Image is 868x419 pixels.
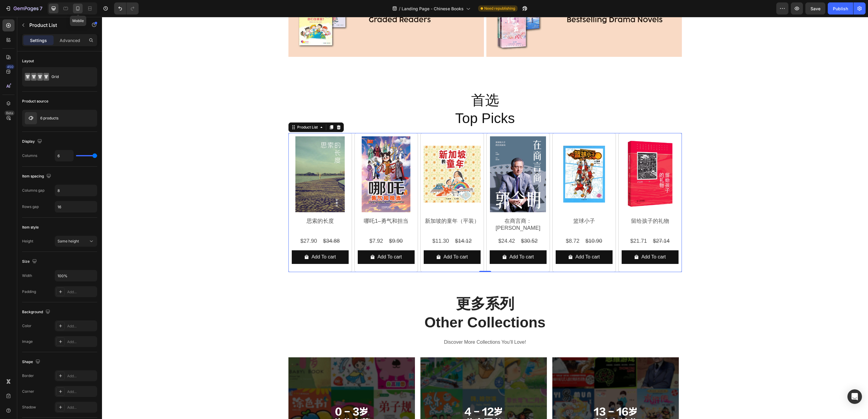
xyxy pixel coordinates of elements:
[322,200,379,208] h2: 新加坡的童年（平装）
[60,37,80,44] p: Advanced
[256,233,313,247] button: Add To cart
[190,233,247,247] button: Add To cart
[22,289,36,294] div: Padding
[22,188,44,193] div: Columns gap
[25,112,37,124] img: product feature img
[5,111,15,115] div: Beta
[267,220,281,228] div: $7.92
[322,119,379,195] img: 新加坡的童年（平装）
[810,6,820,11] span: Save
[55,236,97,247] button: Same height
[22,138,43,146] div: Display
[198,220,215,228] div: $27.90
[114,2,139,15] div: Undo/Redo
[520,200,577,208] h2: 留给孩子的礼物
[22,58,34,64] div: Layout
[275,236,300,245] div: Add To cart
[22,339,33,344] div: Image
[520,233,577,247] button: Add To cart
[551,220,568,228] div: $27.14
[828,2,853,15] button: Publish
[67,405,96,410] div: Add...
[55,150,73,161] input: Auto
[55,201,97,212] input: Auto
[2,2,45,15] button: 7
[209,236,234,245] div: Add To cart
[22,308,51,316] div: Background
[483,220,501,228] div: $10.90
[22,239,33,244] div: Height
[67,289,96,295] div: Add...
[22,153,37,158] div: Columns
[102,17,868,419] iframe: Design area
[353,220,370,228] div: $14.12
[40,116,58,120] p: 6 products
[473,236,498,245] div: Add To cart
[190,200,247,208] h2: 思索的长度
[22,99,48,104] div: Product source
[22,373,34,378] div: Border
[847,389,862,404] div: Open Intercom Messenger
[67,323,96,329] div: Add...
[55,270,97,281] input: Auto
[528,220,545,228] div: $21.71
[221,220,238,228] div: $34.88
[484,6,515,11] span: Need republishing
[454,200,511,208] h2: 篮球小子
[419,220,436,228] div: $30.52
[22,358,41,366] div: Shape
[6,64,15,69] div: 450
[190,119,247,195] a: 思索的长度
[67,373,96,379] div: Add...
[22,323,31,329] div: Color
[330,220,347,228] div: $11.30
[22,273,32,278] div: Width
[29,21,81,29] p: Product List
[388,119,445,195] img: 在商言商：郭令明
[407,236,432,245] div: Add To cart
[22,258,38,266] div: Size
[22,172,52,180] div: Item spacing
[182,321,585,330] p: Discover More Collections You’ll Love!
[454,233,511,247] button: Add To cart
[256,200,313,208] h2: 哪吒1–勇气和担当
[463,220,478,228] div: $8.72
[256,119,313,195] img: 哪吒1–勇气和担当
[194,108,217,113] div: Product List
[833,5,848,12] div: Publish
[58,239,79,243] span: Same height
[287,220,301,228] div: $9.90
[55,185,97,196] input: Auto
[30,37,47,44] p: Settings
[322,233,379,247] button: Add To cart
[67,339,96,345] div: Add...
[388,200,445,216] h2: 在商言商：[PERSON_NAME]
[341,236,366,245] div: Add To cart
[22,389,34,394] div: Corner
[402,5,464,12] span: Landing Page - Chinese Books
[399,5,400,12] span: /
[67,389,96,395] div: Add...
[40,5,42,12] p: 7
[805,2,825,15] button: Save
[22,204,39,209] div: Rows gap
[190,119,247,195] img: 思索的长度 [PRE-ORDER]
[181,277,585,316] h2: 更多系列 Other Collections
[51,70,88,84] div: Grid
[388,233,445,247] button: Add To cart
[22,404,36,410] div: Shadow
[454,119,511,195] img: 篮球小子
[22,225,39,230] div: Item style
[520,119,577,195] img: 留给孩子的礼物
[539,236,564,245] div: Add To cart
[186,74,580,111] h2: 首选 Top Picks
[396,220,413,228] div: $24.42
